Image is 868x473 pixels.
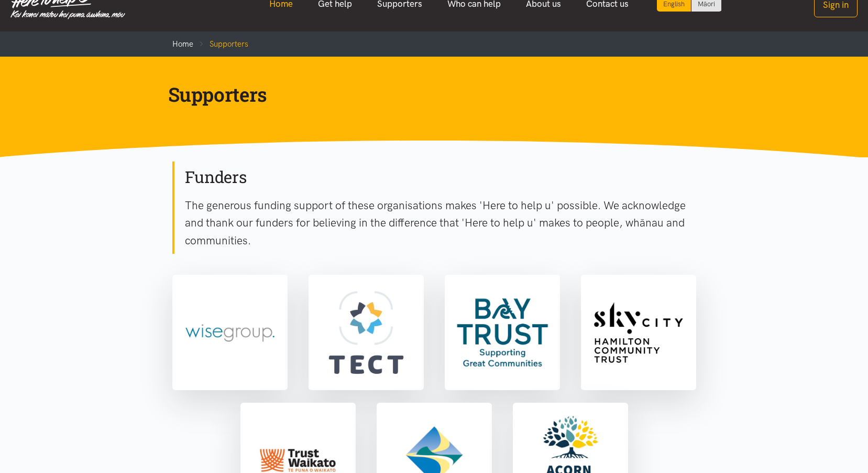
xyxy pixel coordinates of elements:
[445,275,560,390] a: Bay Trust
[583,277,694,388] img: Sky City Community Trust
[172,275,288,390] a: Wise Group
[309,275,424,390] a: TECT
[447,277,558,388] img: Bay Trust
[172,39,193,49] a: Home
[174,277,285,388] img: Wise Group
[185,166,696,188] h2: Funders
[311,277,422,388] img: TECT
[185,197,696,250] p: The generous funding support of these organisations makes 'Here to help u' possible. We acknowled...
[168,82,684,107] h1: Supporters
[193,38,248,50] li: Supporters
[581,275,696,390] a: Sky City Community Trust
